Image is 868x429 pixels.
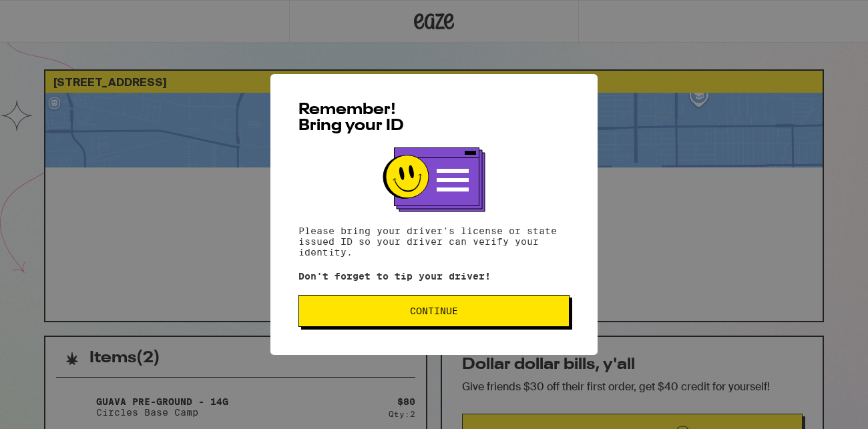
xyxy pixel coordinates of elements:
p: Please bring your driver's license or state issued ID so your driver can verify your identity. [298,226,570,258]
p: Don't forget to tip your driver! [298,271,570,282]
span: Remember! Bring your ID [298,102,404,134]
span: Hi. Need any help? [8,9,96,20]
button: Continue [298,295,570,327]
span: Continue [410,306,458,316]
